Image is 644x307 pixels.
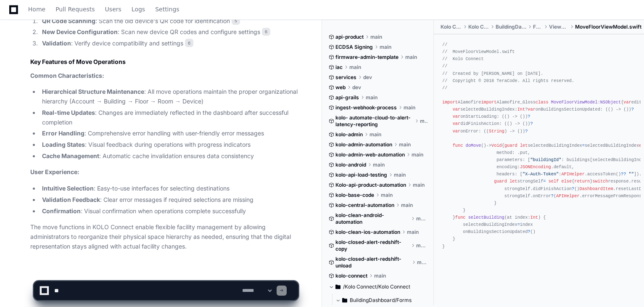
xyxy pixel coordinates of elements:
[468,24,489,30] span: Kolo Connect
[556,193,579,198] span: APIHelper
[551,100,598,105] span: MoveFloorViewModel
[623,100,631,105] span: var
[349,64,361,71] span: main
[580,186,613,191] span: DashboardItem
[517,222,520,227] span: =
[442,85,447,90] span: //
[528,107,535,112] span: var
[551,193,554,198] span: ?
[496,24,526,30] span: BuildingDashboard
[42,109,95,116] strong: Real-time Updates
[335,172,387,178] span: kolo-api-load-testing
[621,172,626,177] span: ??
[442,71,543,76] span: // Created by [PERSON_NAME] on [DATE].
[531,215,538,220] span: Int
[404,104,415,111] span: main
[262,28,270,36] span: 6
[335,161,366,168] span: kolo-android
[42,141,85,148] strong: Loading States
[40,184,298,193] li: : Easy-to-use interfaces for selecting destinations
[55,7,95,12] span: Pull Requests
[335,229,400,236] span: kolo-clean-ios-automation
[523,172,559,177] span: "X-Auth-Token"
[42,152,99,159] strong: Cache Management
[399,141,411,148] span: main
[453,129,460,134] span: var
[335,84,346,91] span: web
[442,49,515,54] span: // MoveFloorViewModel.swift
[42,185,94,192] strong: Intuitive Selection
[494,179,507,184] span: guard
[468,215,504,220] span: selectBuilding
[40,27,298,37] li: : Scan new device QR codes and configure settings
[631,107,634,112] span: ?
[416,242,428,249] span: main
[366,94,377,101] span: main
[533,24,542,30] span: Forms
[441,24,462,30] span: Kolo Connect
[335,212,409,225] span: kolo-clean-android-automation
[549,179,559,184] span: self
[407,229,419,236] span: main
[335,151,405,158] span: kolo-admin-web-automation
[40,195,298,205] li: : Clear error messages if required selections are missing
[42,130,84,137] strong: Error Handling
[42,196,100,203] strong: Validation Feedback
[40,206,298,216] li: : Visual confirmation when operations complete successfully
[40,87,298,106] li: : All move operations maintain the proper organizational hierarchy (Account → Building → Floor → ...
[335,239,409,252] span: kolo-closed-alert-redshift-copy
[42,88,144,95] strong: Hierarchical Structure Maintenance
[335,141,392,148] span: kolo-admin-automation
[416,215,428,222] span: main
[335,64,343,71] span: iac
[335,94,359,101] span: api-grails
[381,192,393,198] span: main
[132,7,145,12] span: Logs
[481,100,496,105] span: import
[335,256,410,269] span: kolo-closed-alert-redshift-unload
[352,84,361,91] span: dev
[509,179,517,184] span: let
[30,222,298,251] p: The move functions in KOLO Connect enable flexible facility management by allowing administrators...
[335,54,399,61] span: firmware-admin-template
[335,131,363,138] span: kolo-admin
[561,179,572,184] span: else
[629,172,634,177] span: ""
[42,28,118,35] strong: New Device Configuration
[42,17,95,24] strong: QR Code Scanning
[335,74,356,81] span: services
[489,129,504,134] span: String
[40,16,298,26] li: : Scan the old device's QR code for identification
[528,229,530,234] span: ?
[335,104,397,111] span: ingest-webhook-process
[335,192,374,198] span: kolo-base-code
[504,143,517,148] span: guard
[373,161,385,168] span: main
[442,64,447,69] span: //
[335,114,413,128] span: kolo- automate-cloud-to-alert-latency-reporting
[417,259,428,266] span: main
[442,56,484,61] span: // Kolo Connect
[394,172,406,178] span: main
[370,131,381,138] span: main
[465,143,481,148] span: doMove
[155,7,179,12] span: Settings
[442,78,574,83] span: // Copyright © 2018 TeraCode. All rights reserved.
[528,114,530,119] span: ?
[453,114,460,119] span: var
[40,39,298,48] li: : Verify device compatibility and settings
[600,100,621,105] span: NSObject
[442,42,447,47] span: //
[530,157,561,162] span: "buildingId"
[536,100,549,105] span: class
[455,215,466,220] span: func
[30,168,79,175] strong: User Experience:
[574,179,590,184] span: return
[28,7,45,12] span: Home
[335,202,394,209] span: kolo-central-automation
[520,164,551,169] span: JSONEncoding
[515,215,528,220] span: index
[363,74,372,81] span: dev
[405,54,417,61] span: main
[40,151,298,161] li: : Automatic cache invalidation ensures data consistency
